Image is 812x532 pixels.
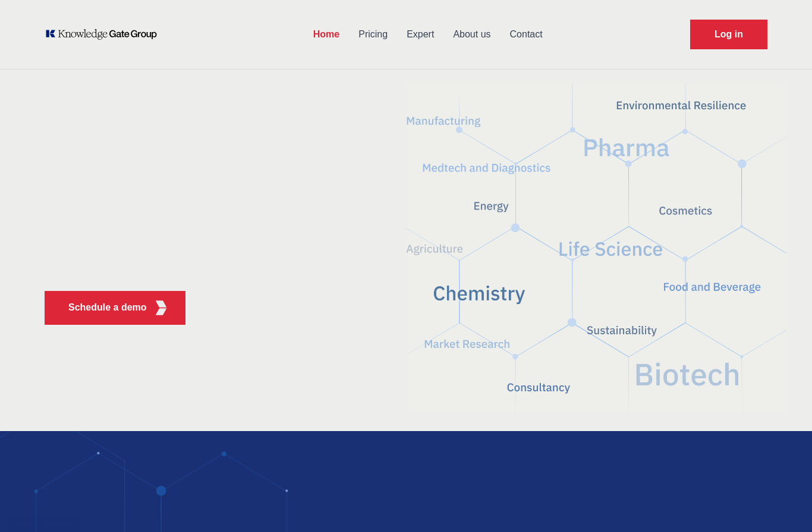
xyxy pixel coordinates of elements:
[13,521,73,527] div: Cookie settings
[45,291,185,325] button: Schedule a demoKGG Fifth Element RED
[443,19,500,50] a: About us
[154,300,169,315] img: KGG Fifth Element RED
[45,28,165,40] a: KOL Knowledge Platform: Talk to Key External Experts (KEE)
[68,300,147,315] p: Schedule a demo
[397,19,443,50] a: Expert
[501,19,552,50] a: Contact
[349,19,397,50] a: Pricing
[690,20,767,49] a: Request Demo
[304,19,349,50] a: Home
[406,77,786,419] img: KGG Fifth Element RED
